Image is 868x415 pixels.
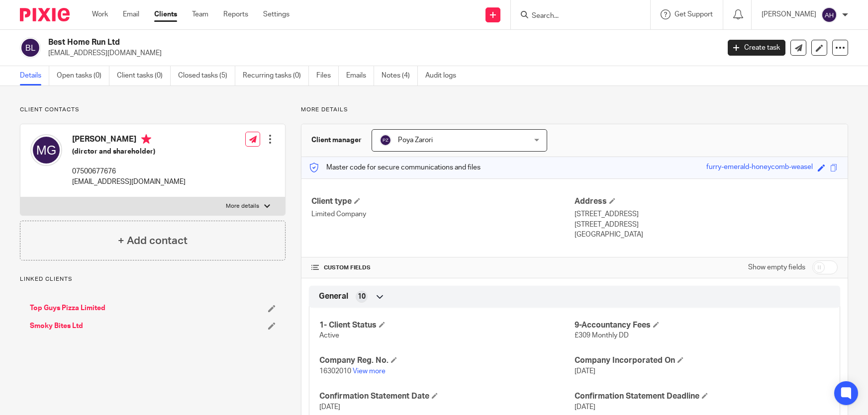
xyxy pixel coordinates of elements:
[141,134,151,144] i: Primary
[72,177,186,187] p: [EMAIL_ADDRESS][DOMAIN_NAME]
[821,7,837,23] img: svg%3E
[575,404,595,411] span: [DATE]
[118,233,188,249] h4: + Add contact
[48,48,713,58] p: [EMAIL_ADDRESS][DOMAIN_NAME]
[92,9,108,19] a: Work
[72,147,186,157] h5: (dirctor and shareholder)
[319,291,348,302] span: General
[319,368,351,375] span: 16302010
[575,196,838,207] h4: Address
[319,355,575,366] h4: Company Reg. No.
[192,9,208,19] a: Team
[30,134,62,166] img: svg%3E
[575,391,830,402] h4: Confirmation Statement Deadline
[319,404,340,411] span: [DATE]
[243,66,309,85] a: Recurring tasks (0)
[72,166,186,176] p: 07500677676
[20,37,41,58] img: svg%3E
[575,355,830,366] h4: Company Incorporated On
[57,66,109,85] a: Open tasks (0)
[531,12,620,21] input: Search
[301,106,848,114] p: More details
[748,262,805,272] label: Show empty fields
[762,9,816,19] p: [PERSON_NAME]
[20,66,49,85] a: Details
[358,292,366,302] span: 10
[425,66,464,85] a: Audit logs
[575,220,838,230] p: [STREET_ADDRESS]
[20,275,286,283] p: Linked clients
[263,9,289,19] a: Settings
[311,135,362,145] h3: Client manager
[319,391,575,402] h4: Confirmation Statement Date
[311,209,575,219] p: Limited Company
[309,163,481,172] p: Master code for secure communications and files
[675,11,713,18] span: Get Support
[398,137,433,144] span: Poya Zarori
[319,320,575,331] h4: 1- Client Status
[311,196,575,207] h4: Client type
[575,320,830,331] h4: 9-Accountancy Fees
[311,264,575,272] h4: CUSTOM FIELDS
[20,106,286,114] p: Client contacts
[319,332,339,339] span: Active
[30,303,105,313] a: Top Guys Pizza Limited
[30,321,83,331] a: Smoky Bites Ltd
[575,368,595,375] span: [DATE]
[117,66,171,85] a: Client tasks (0)
[380,134,391,146] img: svg%3E
[154,9,177,19] a: Clients
[72,134,186,147] h4: [PERSON_NAME]
[20,8,70,21] img: Pixie
[575,230,838,240] p: [GEOGRAPHIC_DATA]
[123,9,139,19] a: Email
[728,40,785,56] a: Create task
[353,368,386,375] a: View more
[48,37,580,48] h2: Best Home Run Ltd
[575,332,629,339] span: £309 Monthly DD
[346,66,374,85] a: Emails
[575,209,838,219] p: [STREET_ADDRESS]
[316,66,339,85] a: Files
[223,9,248,19] a: Reports
[226,202,259,210] p: More details
[706,162,813,173] div: furry-emerald-honeycomb-weasel
[382,66,418,85] a: Notes (4)
[178,66,235,85] a: Closed tasks (5)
